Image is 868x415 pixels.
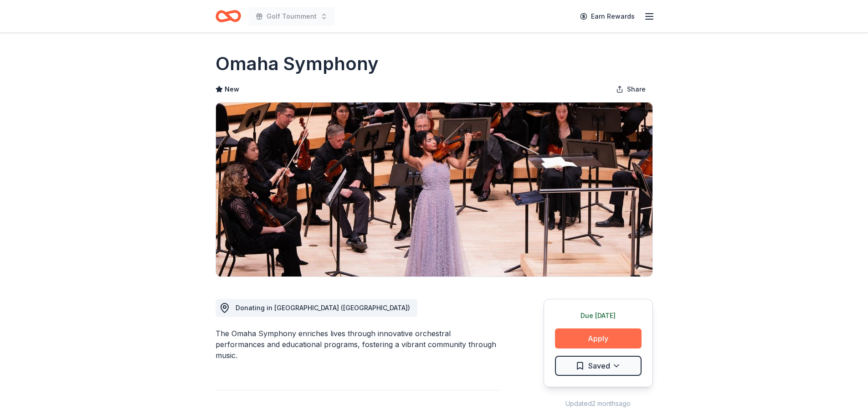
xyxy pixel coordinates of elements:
[225,84,239,95] span: New
[555,310,642,321] div: Due [DATE]
[216,51,379,77] h1: Omaha Symphony
[236,304,410,312] span: Donating in [GEOGRAPHIC_DATA] ([GEOGRAPHIC_DATA])
[555,356,642,376] button: Saved
[216,102,652,277] img: Image for Omaha Symphony
[555,328,642,348] button: Apply
[248,7,335,26] button: Golf Tournment
[544,398,653,409] div: Updated 2 months ago
[588,360,610,372] span: Saved
[627,84,646,95] span: Share
[216,5,241,27] a: Home
[216,328,500,361] div: The Omaha Symphony enriches lives through innovative orchestral performances and educational prog...
[575,8,640,25] a: Earn Rewards
[609,80,653,98] button: Share
[267,11,317,22] span: Golf Tournment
